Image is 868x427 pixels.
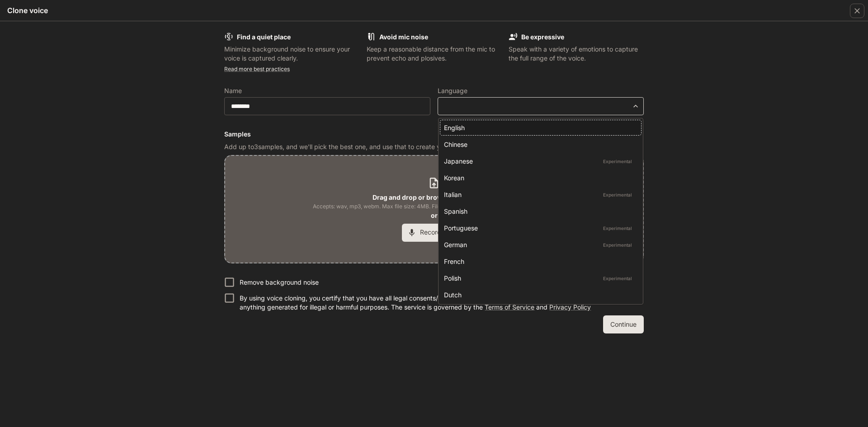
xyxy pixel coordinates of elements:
[444,206,634,216] div: Spanish
[444,173,634,183] div: Korean
[444,257,634,266] div: French
[444,273,634,283] div: Polish
[444,156,634,166] div: Japanese
[444,123,634,132] div: English
[444,290,634,300] div: Dutch
[444,240,634,249] div: German
[444,140,634,149] div: Chinese
[601,224,634,232] p: Experimental
[601,241,634,249] p: Experimental
[601,274,634,282] p: Experimental
[444,223,634,233] div: Portuguese
[444,190,634,199] div: Italian
[601,157,634,165] p: Experimental
[601,191,634,199] p: Experimental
